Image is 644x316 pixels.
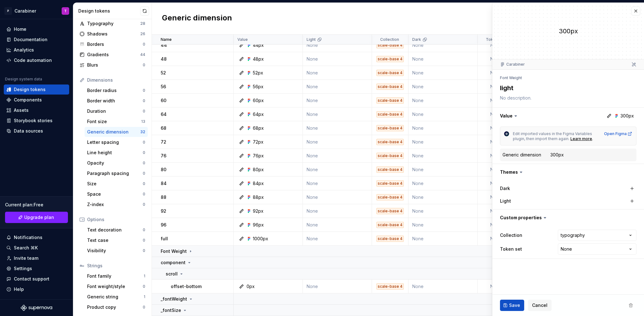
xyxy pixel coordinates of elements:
p: 44 [161,42,167,48]
span: . [592,136,593,141]
a: Product copy0 [85,302,148,312]
p: Value [237,37,248,42]
td: None [478,135,514,149]
p: 80 [161,166,166,173]
td: None [303,177,372,190]
td: None [408,204,478,218]
a: Assets [4,105,69,115]
a: Generic string1 [85,292,148,302]
label: Light [500,198,511,204]
a: Paragraph spacing0 [85,168,148,178]
div: Borders [87,41,143,47]
p: 60 [161,97,166,104]
li: Font Weight [500,75,522,80]
td: None [303,38,372,52]
p: full [161,236,168,242]
td: None [478,80,514,94]
p: component [161,259,186,266]
div: Generic string [87,294,144,300]
td: None [303,94,372,107]
div: Space [87,191,143,197]
div: 0 [143,88,145,93]
a: Font family1 [85,271,148,281]
div: Border radius [87,87,143,94]
div: Contact support [14,276,49,282]
div: 68px [253,125,264,131]
div: Typography [87,20,140,27]
h2: Generic dimension [162,13,232,24]
div: P [4,7,12,15]
span: Cancel [532,302,547,308]
div: scale-base 4 [376,84,404,90]
div: 13 [141,119,145,124]
td: None [408,94,478,107]
td: None [303,52,372,66]
div: 300px [492,27,644,35]
td: None [478,66,514,80]
div: 32 [140,129,145,134]
div: scale-base 4 [376,42,404,48]
div: Generic dimension [502,152,541,158]
div: Current plan : Free [5,202,68,208]
span: Edit imported values in the Figma Variables plugin, then import them again. [513,131,593,141]
a: Design tokens [4,84,69,95]
div: Learn more [570,136,592,141]
div: 72px [253,139,264,145]
a: Supernova Logo [21,305,52,311]
td: None [478,218,514,232]
div: scale-base 4 [376,166,404,173]
p: Token set [486,37,505,42]
div: 0 [143,305,145,310]
td: None [478,190,514,204]
div: Analytics [14,47,34,53]
div: scale-base 4 [376,97,404,104]
td: None [408,280,478,293]
div: Blurs [87,62,143,68]
a: Shadows26 [77,29,148,39]
div: 28 [140,21,145,26]
td: None [408,232,478,246]
td: None [408,190,478,204]
div: 0 [143,109,145,114]
a: Gradients44 [77,50,148,60]
button: Search ⌘K [4,243,69,253]
div: Design system data [5,77,42,82]
td: None [303,280,372,293]
td: None [408,177,478,190]
div: scale-base 4 [376,70,404,76]
div: 44px [253,42,264,48]
div: Search ⌘K [14,245,38,251]
div: Design tokens [14,86,46,93]
div: scale-base 4 [376,222,404,228]
td: None [478,149,514,163]
div: scale-base 4 [376,111,404,117]
div: 92px [253,208,264,214]
div: 300px [550,152,564,158]
div: 0 [143,42,145,47]
a: Typography28 [77,19,148,29]
div: Storybook stories [14,117,53,124]
p: _fontSize [161,307,181,313]
div: Open Figma [604,131,632,136]
td: None [408,66,478,80]
p: 88 [161,194,166,200]
td: None [408,149,478,163]
div: Generic dimension [87,129,140,135]
button: PCarabinerT [1,4,72,18]
div: 0 [143,140,145,145]
textarea: light [499,82,635,94]
label: Collection [500,232,522,238]
div: Font family [87,273,144,279]
a: Line height0 [85,148,148,158]
p: 84 [161,180,167,187]
span: Save [509,302,520,308]
a: Space0 [85,189,148,199]
div: scale-base 4 [376,125,404,131]
div: 44 [140,52,145,57]
div: Font size [87,118,141,125]
div: 0 [143,63,145,68]
div: Text case [87,237,143,243]
div: 26 [140,31,145,36]
div: T [64,8,67,14]
div: 0 [143,284,145,289]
